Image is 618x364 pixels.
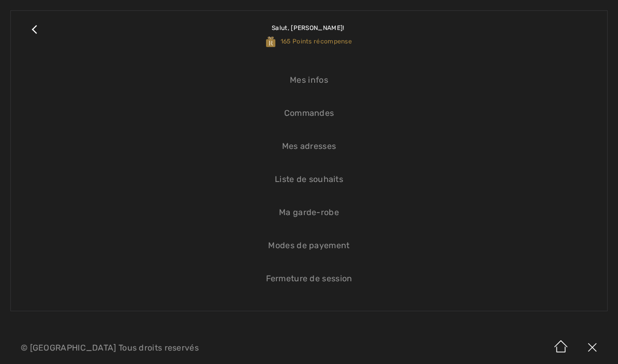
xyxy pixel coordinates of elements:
p: © [GEOGRAPHIC_DATA] Tous droits reservés [21,344,363,352]
a: Mes infos [21,69,597,92]
span: Chat [24,7,46,17]
img: X [577,332,608,364]
a: Mes adresses [21,135,597,158]
a: Fermeture de session [21,267,597,290]
a: Ma garde-robe [21,201,597,224]
a: Commandes [21,102,597,125]
span: Salut, [PERSON_NAME]! [272,24,344,32]
img: Accueil [546,332,577,364]
a: Modes de payement [21,234,597,257]
a: Liste de souhaits [21,168,597,191]
span: 165 Points récompense [266,38,352,45]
